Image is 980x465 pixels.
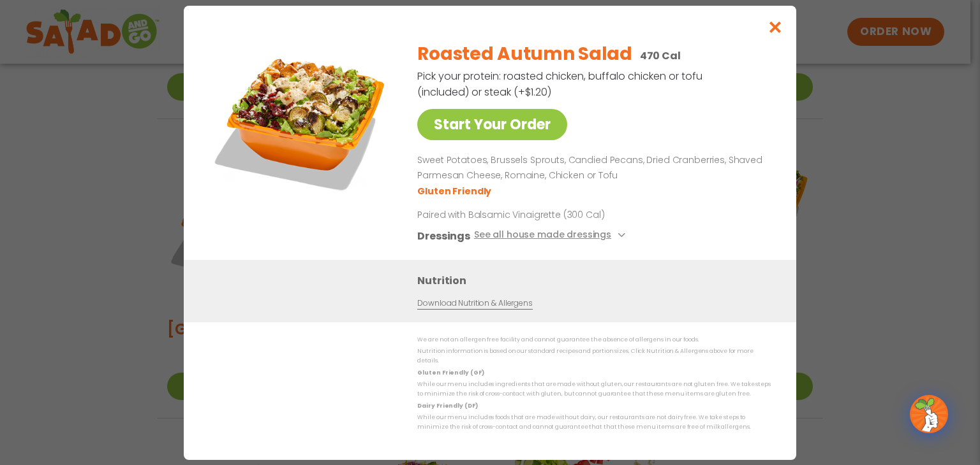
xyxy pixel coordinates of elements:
p: 470 Cal [640,48,681,64]
img: Featured product photo for Roasted Autumn Salad [212,31,391,210]
p: We are not an allergen free facility and cannot guarantee the absence of allergens in our foods. [417,335,771,345]
p: While our menu includes foods that are made without dairy, our restaurants are not dairy free. We... [417,413,771,433]
p: Sweet Potatoes, Brussels Sprouts, Candied Pecans, Dried Cranberries, Shaved Parmesan Cheese, Roma... [417,153,766,183]
button: See all house made dressings [474,227,629,243]
button: Close modal [755,6,796,48]
h3: Dressings [417,227,470,243]
a: Start Your Order [417,109,567,140]
p: Nutrition information is based on our standard recipes and portion sizes. Click Nutrition & Aller... [417,347,771,366]
p: Paired with Balsamic Vinaigrette (300 Cal) [417,208,653,221]
a: Download Nutrition & Allergens [417,297,532,309]
strong: Dairy Friendly (DF) [417,401,477,409]
li: Gluten Friendly [417,184,493,197]
h2: Roasted Autumn Salad [417,41,632,68]
h3: Nutrition [417,272,777,288]
p: Pick your protein: roasted chicken, buffalo chicken or tofu (included) or steak (+$1.20) [417,68,704,100]
strong: Gluten Friendly (GF) [417,368,484,376]
img: wpChatIcon [911,396,947,432]
p: While our menu includes ingredients that are made without gluten, our restaurants are not gluten ... [417,380,771,399]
